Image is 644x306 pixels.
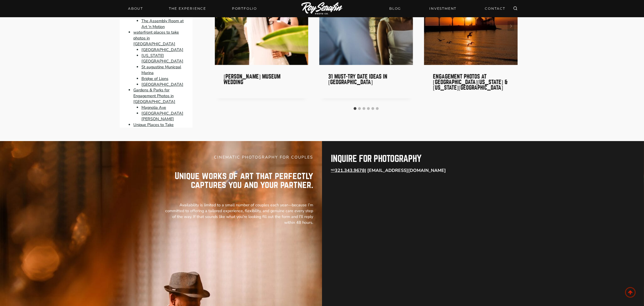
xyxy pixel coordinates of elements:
button: Go to slide 2 [358,107,361,110]
strong: | [EMAIL_ADDRESS][DOMAIN_NAME] [331,167,446,174]
p: Availability is limited to a small number of couples each year—because I’m committed to offering ... [162,202,313,225]
button: Go to slide 3 [363,107,365,110]
h2: inquire for photography [331,154,482,163]
a: Portfolio [229,5,260,12]
a: BLOG [386,4,404,13]
nav: Secondary Navigation [386,4,509,13]
a: [PERSON_NAME] Museum Wedding [224,74,280,85]
a: St augustine Municpal Marina [141,64,181,76]
button: Go to slide 1 [354,107,356,110]
h5: CINEMATIC PHOTOGRAPHY FOR COUPLES [162,154,313,160]
ul: Select a slide to show [215,106,518,111]
a: THE EXPERIENCE [166,5,209,12]
a: Scroll to top [625,287,636,298]
a: Gardens & Parks for Engagement Photos in [GEOGRAPHIC_DATA] [133,87,175,105]
a: CONTACT [481,4,509,13]
a: [GEOGRAPHIC_DATA] [141,47,183,52]
a: Unique Places to Take Photos in [GEOGRAPHIC_DATA] [133,122,175,139]
a: NO321.343.9678 [331,167,365,174]
a: 31 MUST-TRY Date Ideas in [GEOGRAPHIC_DATA] [328,74,388,85]
button: Go to slide 4 [367,107,370,110]
a: Bridge of Lions [141,76,168,81]
a: [US_STATE][GEOGRAPHIC_DATA] [141,53,183,64]
button: Next [508,21,514,31]
a: Engagement Photos at [GEOGRAPHIC_DATA][US_STATE] & [US_STATE][GEOGRAPHIC_DATA] [433,74,508,91]
a: waterfront places to take photos in [GEOGRAPHIC_DATA] [133,30,179,47]
img: Logo of Roy Serafin Photo Co., featuring stylized text in white on a light background, representi... [301,2,343,15]
button: Go to slide 6 [376,107,379,110]
a: The Assembly Room at Art 'n Motion [141,18,184,29]
button: Go to last slide [218,21,225,31]
button: View Search Form [511,5,519,12]
button: Go to slide 5 [371,107,374,110]
a: About [125,5,146,12]
a: Magnolia Ave [141,105,166,110]
a: [GEOGRAPHIC_DATA] [141,82,183,87]
nav: Primary Navigation [125,5,260,12]
sub: NO [331,168,335,172]
p: Unique works of art that perfectly captures you and your partner. [162,169,313,189]
a: [GEOGRAPHIC_DATA][PERSON_NAME] [141,111,183,122]
a: INVESTMENT [426,4,460,13]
